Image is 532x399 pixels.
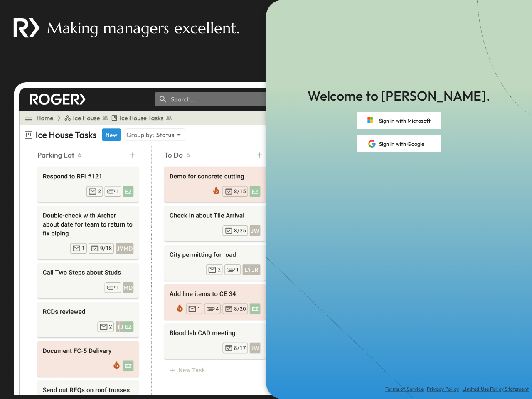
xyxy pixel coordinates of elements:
[427,386,459,392] a: Privacy Policy
[47,17,239,39] p: Making managers excellent.
[357,112,441,129] button: Sign in with Microsoft
[357,135,441,152] button: Sign in with Google
[308,86,490,106] p: Welcome to [PERSON_NAME].
[462,386,529,392] a: Limited Use Policy Statement
[385,386,424,392] a: Terms of Service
